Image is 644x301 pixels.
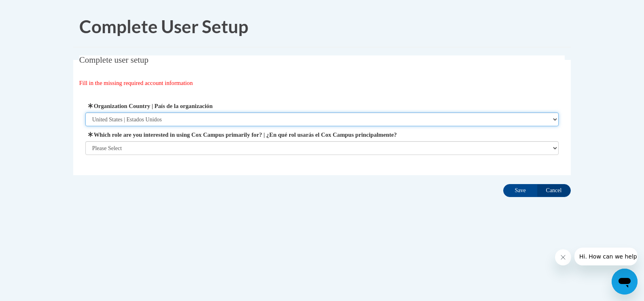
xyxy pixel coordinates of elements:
iframe: Message from company [574,248,638,265]
span: Complete User Setup [79,16,248,37]
span: Complete user setup [79,55,148,65]
iframe: Close message [555,249,571,265]
span: Fill in the missing required account information [79,80,193,86]
input: Cancel [537,184,571,197]
label: Organization Country | País de la organización [85,102,559,110]
label: Which role are you interested in using Cox Campus primarily for? | ¿En qué rol usarás el Cox Camp... [85,130,559,139]
span: Hi. How can we help? [5,6,66,12]
input: Save [503,184,537,197]
iframe: Button to launch messaging window [612,269,638,295]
